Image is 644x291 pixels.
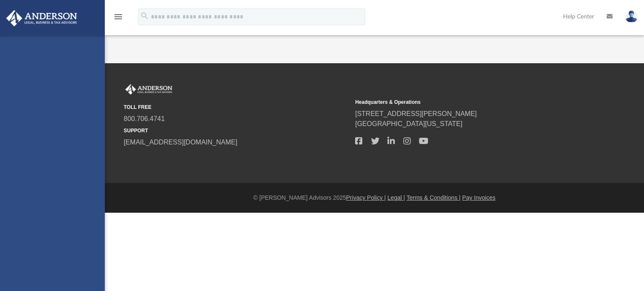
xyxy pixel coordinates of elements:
small: TOLL FREE [124,103,349,111]
a: Pay Invoices [462,194,495,201]
img: Anderson Advisors Platinum Portal [4,10,80,26]
a: [EMAIL_ADDRESS][DOMAIN_NAME] [124,139,237,146]
a: Privacy Policy | [346,194,386,201]
a: Terms & Conditions | [407,194,461,201]
div: © [PERSON_NAME] Advisors 2025 [105,193,644,202]
a: 800.706.4741 [124,115,165,122]
small: Headquarters & Operations [355,98,581,106]
i: menu [113,12,123,22]
img: Anderson Advisors Platinum Portal [124,84,174,95]
a: [STREET_ADDRESS][PERSON_NAME] [355,110,477,117]
img: User Pic [625,10,638,23]
small: SUPPORT [124,127,349,134]
a: [GEOGRAPHIC_DATA][US_STATE] [355,120,462,127]
a: menu [113,16,123,22]
i: search [140,11,149,21]
a: Legal | [387,194,405,201]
